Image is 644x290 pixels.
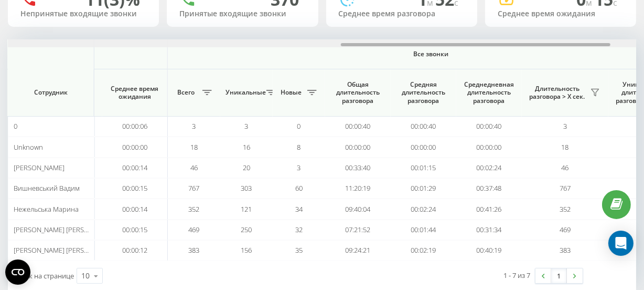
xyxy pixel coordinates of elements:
[102,178,168,199] td: 00:00:15
[563,121,567,131] span: 3
[14,204,79,214] span: Нежельська Марина
[391,220,456,240] td: 00:01:44
[241,204,252,214] span: 121
[456,220,522,240] td: 00:31:34
[295,183,303,193] span: 60
[179,9,305,18] div: Принятые входящие звонки
[226,88,263,97] span: Уникальные
[110,85,159,101] span: Среднее время ожидания
[391,199,456,219] td: 00:02:24
[102,199,168,219] td: 00:00:14
[245,121,249,131] span: 3
[17,88,85,97] span: Сотрудник
[189,204,200,214] span: 352
[560,204,571,214] span: 352
[81,271,90,281] div: 10
[189,225,200,234] span: 469
[560,245,571,255] span: 383
[14,121,17,131] span: 0
[20,9,146,18] div: Непринятые входящие звонки
[456,199,522,219] td: 00:41:26
[297,163,301,172] span: 3
[192,121,196,131] span: 3
[14,142,43,152] span: Unknown
[391,116,456,137] td: 00:00:40
[339,9,465,18] div: Среднее время разговора
[456,178,522,199] td: 00:37:48
[102,137,168,157] td: 00:00:00
[189,183,200,193] span: 767
[562,142,569,152] span: 18
[102,116,168,137] td: 00:00:06
[498,9,624,18] div: Среднее время ожидания
[243,142,250,152] span: 16
[391,137,456,157] td: 00:00:00
[456,116,522,137] td: 00:00:40
[173,88,199,97] span: Всего
[325,158,391,178] td: 00:33:40
[295,204,303,214] span: 34
[241,183,252,193] span: 303
[608,231,634,256] div: Open Intercom Messenger
[562,163,569,172] span: 46
[325,199,391,219] td: 09:40:04
[391,158,456,178] td: 00:01:15
[241,245,252,255] span: 156
[102,220,168,240] td: 00:00:15
[456,240,522,261] td: 00:40:19
[14,163,65,172] span: [PERSON_NAME]
[14,183,80,193] span: Вишневський Вадим
[278,88,304,97] span: Новые
[5,260,30,285] button: Open CMP widget
[560,183,571,193] span: 767
[241,225,252,234] span: 250
[551,268,567,283] a: 1
[325,240,391,261] td: 09:24:21
[503,270,530,281] div: 1 - 7 из 7
[189,245,200,255] span: 383
[456,137,522,157] td: 00:00:00
[464,80,514,105] span: Среднедневная длительность разговора
[190,142,198,152] span: 18
[560,225,571,234] span: 469
[297,142,301,152] span: 8
[333,80,383,105] span: Общая длительность разговора
[325,116,391,137] td: 00:00:40
[243,163,250,172] span: 20
[102,240,168,261] td: 00:00:12
[190,163,198,172] span: 46
[102,158,168,178] td: 00:00:14
[399,80,448,105] span: Средняя длительность разговора
[325,178,391,199] td: 11:20:19
[14,225,117,234] span: [PERSON_NAME] [PERSON_NAME]
[325,220,391,240] td: 07:21:52
[456,158,522,178] td: 00:02:24
[295,245,303,255] span: 35
[391,240,456,261] td: 00:02:19
[527,85,587,101] span: Длительность разговора > Х сек.
[391,178,456,199] td: 00:01:29
[295,225,303,234] span: 32
[13,271,74,281] span: Строк на странице
[14,245,117,255] span: [PERSON_NAME] [PERSON_NAME]
[297,121,301,131] span: 0
[325,137,391,157] td: 00:00:00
